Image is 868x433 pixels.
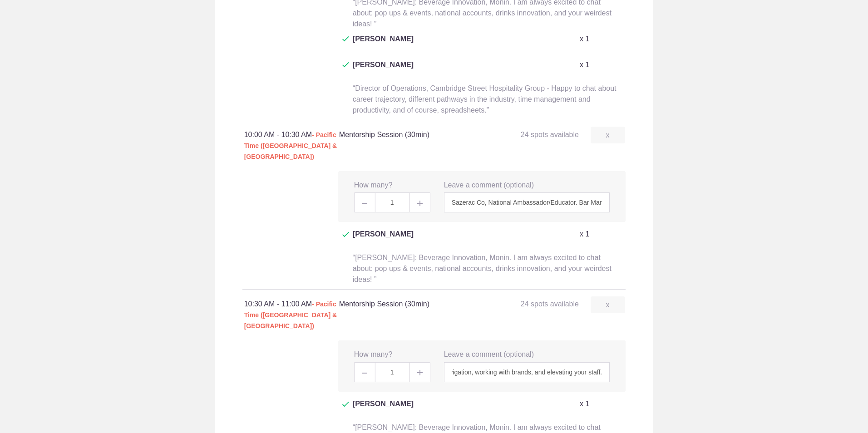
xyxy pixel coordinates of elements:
label: How many? [354,180,392,191]
span: [PERSON_NAME] [353,229,414,251]
div: 10:00 AM - 10:30 AM [244,129,339,162]
span: - Pacific Time ([GEOGRAPHIC_DATA] & [GEOGRAPHIC_DATA]) [244,300,337,330]
img: Minus gray [362,373,367,374]
div: 10:30 AM - 11:00 AM [244,299,339,331]
h4: Mentorship Session (30min) [339,129,482,140]
p: x 1 [580,229,589,240]
span: - Pacific Time ([GEOGRAPHIC_DATA] & [GEOGRAPHIC_DATA]) [244,131,337,160]
a: x [591,296,625,313]
img: Check dark green [342,232,349,237]
label: How many? [354,349,392,360]
img: Check dark green [342,402,349,407]
img: Check dark green [342,62,349,68]
label: Leave a comment (optional) [444,349,534,360]
span: 24 spots available [521,131,579,138]
img: Plus gray [417,201,423,206]
span: [PERSON_NAME] [353,399,414,420]
h4: Mentorship Session (30min) [339,299,482,310]
label: Leave a comment (optional) [444,180,534,191]
span: 24 spots available [521,300,579,308]
img: Plus gray [417,370,423,375]
span: “[PERSON_NAME]: Beverage Innovation, Monin. I am always excited to chat about: pop ups & events, ... [353,254,612,283]
p: x 1 [580,399,589,409]
p: x 1 [580,34,589,44]
span: [PERSON_NAME] [353,34,414,55]
a: x [591,127,625,143]
img: Minus gray [362,203,367,204]
img: Check dark green [342,36,349,42]
span: [PERSON_NAME] [353,59,414,81]
p: x 1 [580,59,589,70]
span: “Director of Operations, Cambridge Street Hospitality Group - Happy to chat about career trajecto... [353,84,616,114]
